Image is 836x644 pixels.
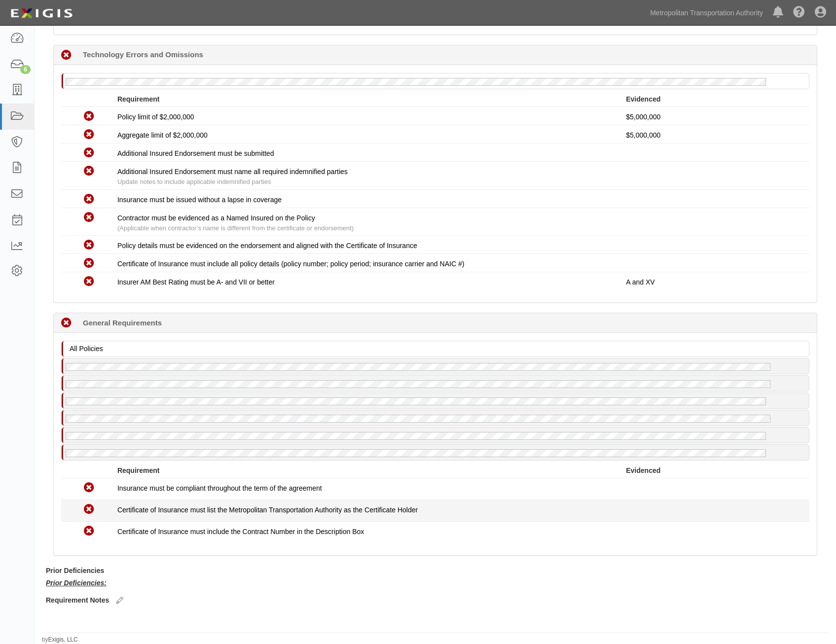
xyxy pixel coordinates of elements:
i: Non-Compliant [84,148,94,158]
span: Policy details must be evidenced on the endorsement and aligned with the Certificate of Insurance [117,242,417,250]
i: Non-Compliant 124 days (since 05/01/2025) [61,50,72,61]
strong: Requirement [117,466,160,474]
i: Non-Compliant [84,277,94,287]
p: $5,000,000 [626,130,802,140]
span: Additional Insured Endorsement must be submitted [117,149,274,157]
span: Insurance must be compliant throughout the term of the agreement [117,484,322,492]
span: (Applicable when contractor’s name is different from the certificate or endorsement) [117,224,354,232]
img: Logo [7,4,75,22]
strong: Evidenced [626,466,660,474]
a: All Policies [61,342,812,350]
span: Contractor must be evidenced as a Named Insured on the Policy [117,214,315,222]
i: Non-Compliant [84,213,94,223]
i: Non-Compliant [84,240,94,250]
i: Non-Compliant [84,111,94,122]
label: Requirement Notes [46,595,109,605]
i: Non-Compliant [84,504,94,515]
span: Certificate of Insurance must include the Contract Number in the Description Box [117,528,364,536]
span: Update notes to include applicable indemnified parties [117,178,271,185]
i: Non-Compliant [84,166,94,177]
i: Non-Compliant [84,483,94,493]
i: Non-Compliant [84,194,94,205]
label: Prior Deficiencies [46,566,104,575]
p: A and XV [626,277,802,287]
span: Insurer AM Best Rating must be A- and VII or better [117,278,275,286]
i: Non-Compliant [84,526,94,537]
i: Non-Compliant [84,258,94,269]
span: Additional Insured Endorsement must name all required indemnified parties [117,168,348,176]
strong: Requirement [117,95,160,103]
strong: Evidenced [626,95,660,103]
div: 6 [20,65,31,74]
i: Non-Compliant [84,130,94,140]
small: by [42,636,78,644]
span: Insurance must be issued without a lapse in coverage [117,196,282,204]
a: Exigis, LLC [48,636,78,643]
span: Certificate of Insurance must include all policy details (policy number; policy period; insurance... [117,260,464,268]
a: Metropolitan Transportation Authority [645,3,768,23]
p: All Policies [70,344,806,354]
b: Technology Errors and Omissions [83,49,203,60]
i: Help Center - Complianz [793,7,805,19]
span: Aggregate limit of $2,000,000 [117,131,208,139]
span: Certificate of Insurance must list the Metropolitan Transportation Authority as the Certificate H... [117,506,418,514]
span: Policy limit of $2,000,000 [117,113,194,121]
b: Prior Deficiencies: [46,579,107,587]
p: $5,000,000 [626,112,802,122]
i: Non-Compliant 124 days (since 05/01/2025) [61,318,72,328]
b: General Requirements [83,318,162,328]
